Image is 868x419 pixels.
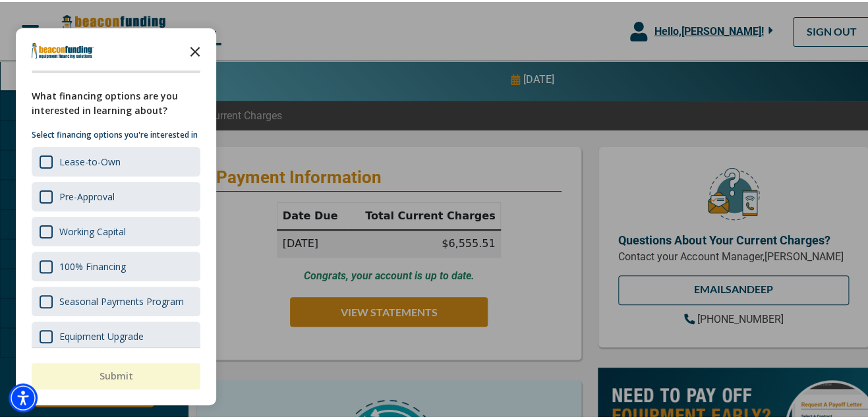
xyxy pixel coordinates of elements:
div: Pre-Approval [59,188,115,201]
div: Lease-to-Own [32,145,200,175]
div: Working Capital [59,223,126,236]
div: Lease-to-Own [59,154,121,166]
div: Seasonal Payments Program [59,293,184,306]
div: Equipment Upgrade [59,328,144,341]
img: Company logo [32,41,94,57]
div: What financing options are you interested in learning about? [32,87,200,116]
button: Close the survey [182,36,208,62]
div: Survey [16,26,216,403]
div: Seasonal Payments Program [32,285,200,314]
div: Pre-Approval [32,180,200,209]
div: Working Capital [32,215,200,244]
div: 100% Financing [59,258,126,271]
div: 100% Financing [32,250,200,279]
button: Submit [32,361,200,387]
div: Equipment Upgrade [32,320,200,349]
div: Accessibility Menu [9,381,38,410]
p: Select financing options you're interested in [32,126,200,140]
